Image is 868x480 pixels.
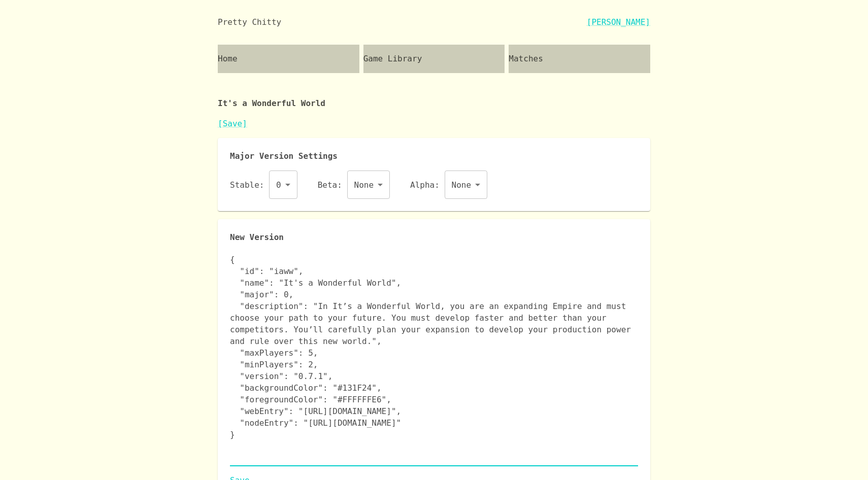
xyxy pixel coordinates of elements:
[230,254,638,464] textarea: { "id": "iaww", "name": "It's a Wonderful World", "major": 0, "description": "In It’s a Wonderful...
[218,81,650,118] p: It's a Wonderful World
[363,45,505,73] a: Game Library
[318,170,390,199] div: Beta:
[269,170,297,199] div: 0
[218,45,359,73] a: Home
[587,16,650,28] a: [PERSON_NAME]
[230,150,638,162] p: Major Version Settings
[230,170,297,199] div: Stable:
[347,170,390,199] div: None
[509,45,650,73] a: Matches
[218,119,247,128] a: [Save]
[218,16,281,28] div: Pretty Chitty
[445,170,488,199] div: None
[410,170,487,199] div: Alpha:
[230,231,638,244] p: New Version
